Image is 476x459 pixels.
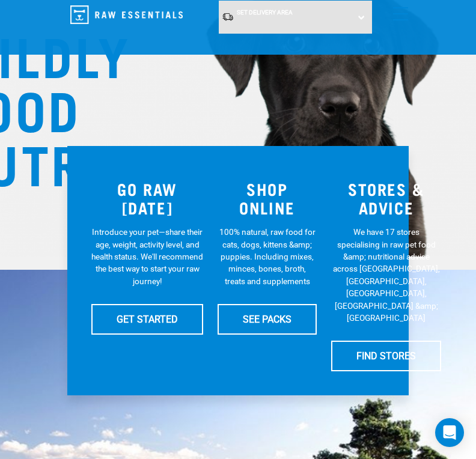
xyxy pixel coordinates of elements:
[218,226,317,287] p: 100% natural, raw food for cats, dogs, kittens &amp; puppies. Including mixes, minces, bones, bro...
[435,418,464,447] div: Open Intercom Messenger
[331,341,441,371] a: FIND STORES
[237,9,293,16] span: Set Delivery Area
[331,180,441,216] h3: STORES & ADVICE
[91,226,203,287] p: Introduce your pet—share their age, weight, activity level, and health status. We'll recommend th...
[91,304,203,334] a: GET STARTED
[331,226,441,324] p: We have 17 stores specialising in raw pet food &amp; nutritional advice across [GEOGRAPHIC_DATA],...
[218,304,317,334] a: SEE PACKS
[91,180,203,216] h3: GO RAW [DATE]
[70,5,183,24] img: Raw Essentials Logo
[222,12,234,22] img: van-moving.png
[218,180,317,216] h3: SHOP ONLINE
